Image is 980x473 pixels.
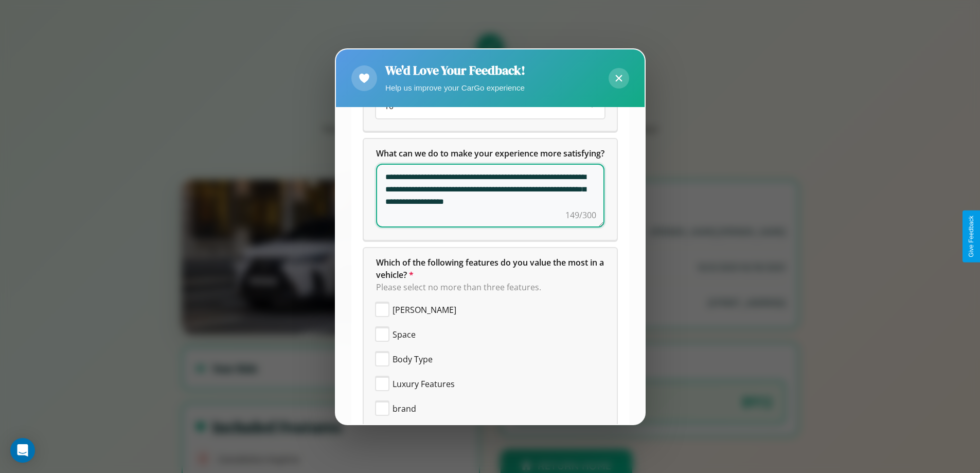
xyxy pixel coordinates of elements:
[376,148,604,159] span: What can we do to make your experience more satisfying?
[565,209,596,221] div: 149/300
[376,257,606,281] span: Which of the following features do you value the most in a vehicle?
[393,328,416,341] span: Space
[10,438,35,463] div: Open Intercom Messenger
[385,62,525,79] h2: We'd Love Your Feedback!
[393,378,455,390] span: Luxury Features
[393,304,456,316] span: [PERSON_NAME]
[393,402,416,415] span: brand
[393,353,433,365] span: Body Type
[376,282,541,293] span: Please select no more than three features.
[384,100,394,112] span: 10
[385,81,525,95] p: Help us improve your CarGo experience
[968,216,975,257] div: Give Feedback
